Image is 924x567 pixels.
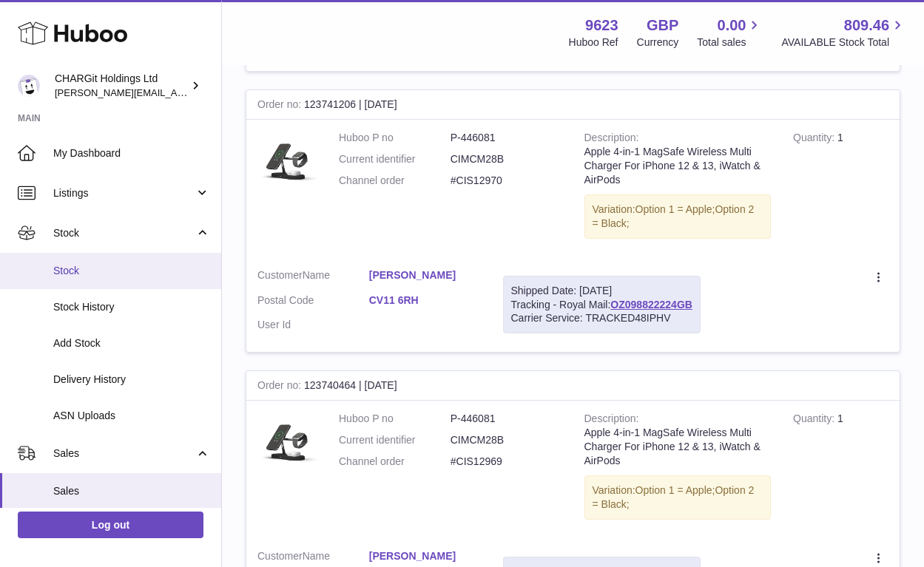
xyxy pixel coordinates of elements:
[451,412,562,426] dd: P-446081
[257,293,369,311] dt: Postal Code
[511,311,692,325] div: Carrier Service: TRACKED48IPHV
[257,412,317,471] img: 96231656945573.JPG
[53,146,210,160] span: My Dashboard
[793,132,837,147] strong: Quantity
[53,336,210,350] span: Add Stock
[584,475,772,520] div: Variation:
[55,86,297,98] span: [PERSON_NAME][EMAIL_ADDRESS][DOMAIN_NAME]
[569,35,618,50] div: Huboo Ref
[584,412,639,428] strong: Description
[257,98,304,114] strong: Order no
[844,16,889,35] span: 809.46
[339,412,451,426] dt: Huboo P no
[257,131,317,190] img: 96231656945573.JPG
[257,549,369,567] dt: Name
[697,35,763,50] span: Total sales
[647,16,678,35] strong: GBP
[257,269,303,281] span: Customer
[257,268,369,286] dt: Name
[635,484,715,496] span: Option 1 = Apple;
[339,433,451,447] dt: Current identifier
[339,152,451,166] dt: Current identifier
[339,174,451,188] dt: Channel order
[451,455,562,469] dd: #CIS12969
[451,152,562,166] dd: CIMCM28B
[257,550,303,562] span: Customer
[246,90,900,120] div: 123741206 | [DATE]
[511,284,692,298] div: Shipped Date: [DATE]
[55,72,188,100] div: CHARGit Holdings Ltd
[53,373,210,387] span: Delivery History
[369,268,481,282] a: [PERSON_NAME]
[584,145,772,187] div: Apple 4-in-1 MagSafe Wireless Multi Charger For iPhone 12 & 13, iWatch & AirPods
[593,484,755,510] span: Option 2 = Black;
[339,455,451,469] dt: Channel order
[718,16,746,35] span: 0.00
[782,401,900,537] td: 1
[18,75,40,97] img: francesca@chargit.co.uk
[793,412,837,428] strong: Quantity
[257,379,304,395] strong: Order no
[635,203,715,215] span: Option 1 = Apple;
[782,120,900,257] td: 1
[451,174,562,188] dd: #CIS12970
[503,276,701,334] div: Tracking - Royal Mail:
[53,264,210,278] span: Stock
[53,300,210,314] span: Stock History
[610,299,692,310] a: OZ098822224GB
[369,293,481,308] a: CV11 6RH
[585,16,618,35] strong: 9623
[637,35,679,50] div: Currency
[246,371,900,401] div: 123740464 | [DATE]
[697,16,763,50] a: 0.00 Total sales
[451,433,562,447] dd: CIMCM28B
[18,512,203,538] a: Log out
[53,409,210,423] span: ASN Uploads
[257,318,369,332] dt: User Id
[584,132,639,147] strong: Description
[53,447,195,461] span: Sales
[451,131,562,145] dd: P-446081
[781,35,906,50] span: AVAILABLE Stock Total
[53,186,195,200] span: Listings
[339,131,451,145] dt: Huboo P no
[593,203,755,229] span: Option 2 = Black;
[584,426,772,468] div: Apple 4-in-1 MagSafe Wireless Multi Charger For iPhone 12 & 13, iWatch & AirPods
[781,16,906,50] a: 809.46 AVAILABLE Stock Total
[53,226,195,240] span: Stock
[53,484,210,498] span: Sales
[584,194,772,239] div: Variation:
[369,549,481,563] a: [PERSON_NAME]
